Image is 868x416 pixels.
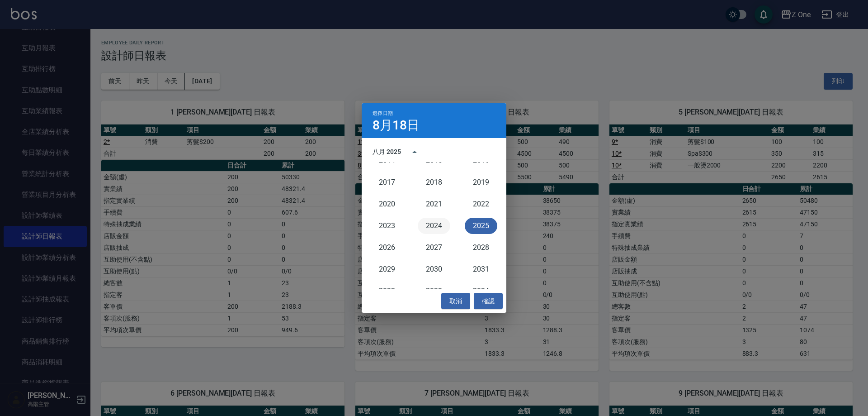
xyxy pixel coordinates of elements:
button: 2031 [465,261,497,277]
button: 2026 [371,239,403,256]
button: 2027 [418,239,450,256]
div: 八月 2025 [373,147,401,157]
button: 2018 [418,174,450,191]
button: 2024 [418,218,450,234]
button: 2034 [465,283,497,299]
button: 2029 [371,261,403,277]
span: 選擇日期 [373,110,393,116]
button: 確認 [474,293,503,310]
button: 2023 [371,218,403,234]
button: 2020 [371,196,403,212]
button: 2022 [465,196,497,212]
button: 2032 [371,283,403,299]
button: 取消 [441,293,470,310]
button: 2025 [465,218,497,234]
h4: 8月18日 [373,120,420,131]
button: 2030 [418,261,450,277]
button: 2033 [418,283,450,299]
button: 2028 [465,239,497,256]
button: 2021 [418,196,450,212]
button: year view is open, switch to calendar view [404,141,425,163]
button: 2019 [465,174,497,191]
button: 2017 [371,174,403,191]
